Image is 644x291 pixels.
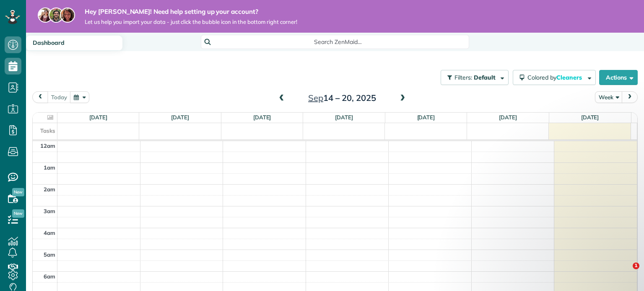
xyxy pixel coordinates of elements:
[12,209,24,218] span: New
[32,91,48,103] button: prev
[253,114,271,121] a: [DATE]
[595,91,623,103] button: Week
[335,114,353,121] a: [DATE]
[599,70,638,85] button: Actions
[44,186,55,193] span: 2am
[556,74,583,81] span: Cleaners
[290,93,395,103] h2: 14 – 20, 2025
[12,188,24,196] span: New
[60,8,75,23] img: michelle-19f622bdf1676172e81f8f8fba1fb50e276960ebfe0243fe18214015130c80e4.jpg
[615,263,636,283] iframe: Intercom live chat
[454,74,472,81] span: Filters:
[40,142,55,149] span: 12am
[436,70,509,85] a: Filters: Default
[33,39,65,46] span: Dashboard
[40,127,55,134] span: Tasks
[441,70,509,85] button: Filters: Default
[44,273,55,280] span: 6am
[85,18,297,26] span: Let us help you import your data - just click the bubble icon in the bottom right corner!
[622,91,638,103] button: next
[499,114,517,121] a: [DATE]
[513,70,596,85] button: Colored byCleaners
[171,114,189,121] a: [DATE]
[527,74,585,81] span: Colored by
[633,263,639,269] span: 1
[44,251,55,258] span: 5am
[581,114,599,121] a: [DATE]
[47,91,71,103] button: today
[89,114,107,121] a: [DATE]
[49,8,64,23] img: jorge-587dff0eeaa6aab1f244e6dc62b8924c3b6ad411094392a53c71c6c4a576187d.jpg
[417,114,435,121] a: [DATE]
[44,208,55,214] span: 3am
[308,93,323,103] span: Sep
[474,74,496,81] span: Default
[85,8,297,16] strong: Hey [PERSON_NAME]! Need help setting up your account?
[44,164,55,171] span: 1am
[38,8,53,23] img: maria-72a9807cf96188c08ef61303f053569d2e2a8a1cde33d635c8a3ac13582a053d.jpg
[44,229,55,236] span: 4am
